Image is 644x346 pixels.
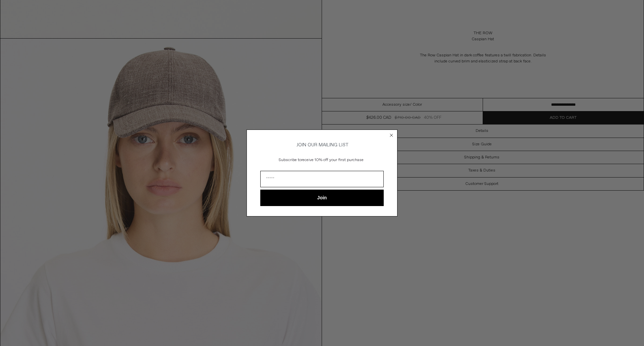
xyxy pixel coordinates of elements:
[388,132,395,139] button: Close dialog
[279,157,301,163] span: Subscribe to
[296,142,348,148] span: JOIN OUR MAILING LIST
[260,190,384,206] button: Join
[260,171,384,187] input: Email
[301,157,364,163] span: receive 10% off your first purchase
